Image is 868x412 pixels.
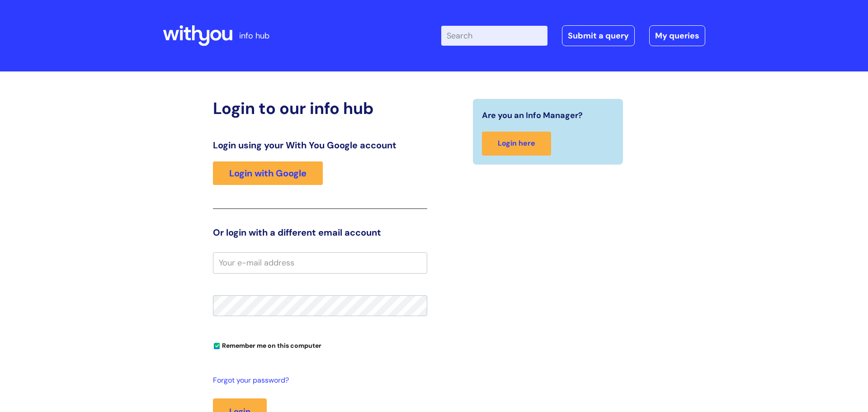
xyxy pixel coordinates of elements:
div: You can uncheck this option if you're logging in from a shared device [213,338,427,352]
input: Search [441,26,547,46]
h3: Login using your With You Google account [213,140,427,151]
a: My queries [649,25,705,46]
span: Are you an Info Manager? [482,108,583,123]
input: Remember me on this computer [214,343,220,349]
h3: Or login with a different email account [213,227,427,238]
a: Forgot your password? [213,374,423,387]
input: Your e-mail address [213,252,427,273]
a: Login with Google [213,161,323,185]
label: Remember me on this computer [213,340,321,350]
h2: Login to our info hub [213,99,427,118]
a: Login here [482,132,551,156]
p: info hub [239,28,269,43]
a: Submit a query [562,25,635,46]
